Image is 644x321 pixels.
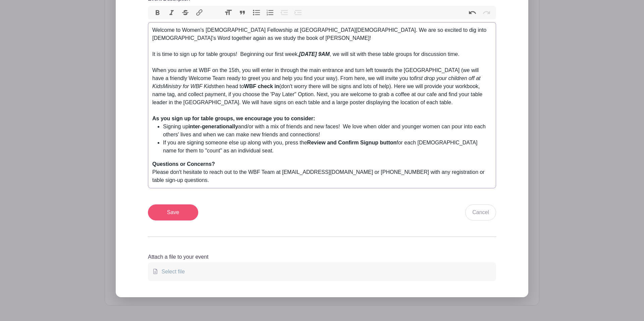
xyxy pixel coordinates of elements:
button: Redo [479,8,493,17]
button: Undo [466,8,480,17]
span: Select file [159,269,184,274]
input: Save [148,204,198,220]
button: Increase Level [291,8,305,17]
button: Italic [165,8,179,17]
strong: WBF check in [244,83,279,89]
button: Link [193,8,207,17]
button: Quote [235,8,250,17]
strong: inter-generationally [189,124,238,129]
strong: Questions or Concerns? [152,161,215,167]
strong: As you sign up for table groups, we encourage you to consider: [152,116,315,121]
button: Numbers [263,8,277,17]
trix-editor: Event Description [148,22,496,188]
li: Signing up and/or with a mix of friends and new faces! We love when older and younger women can p... [163,123,492,139]
em: first drop your children off at KidsMinistry for WBF Kids [152,75,481,89]
button: Bullets [249,8,263,17]
button: Bold [151,8,165,17]
em: [DATE] 9AM [299,51,330,57]
strong: Review and Confirm Signup button [307,140,397,145]
button: Decrease Level [277,8,291,17]
button: Strikethrough [178,8,193,17]
div: Please don't hesitate to reach out to the WBF Team at [EMAIL_ADDRESS][DOMAIN_NAME] or [PHONE_NUMB... [152,160,492,184]
p: Attach a file to your event [148,253,496,261]
div: Welcome to Women's [DEMOGRAPHIC_DATA] Fellowship at [GEOGRAPHIC_DATA][DEMOGRAPHIC_DATA]. We are s... [152,26,492,115]
button: Heading [221,8,235,17]
li: If you are signing someone else up along with you, press the for each [DEMOGRAPHIC_DATA] name for... [163,139,492,155]
a: Cancel [465,204,496,220]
